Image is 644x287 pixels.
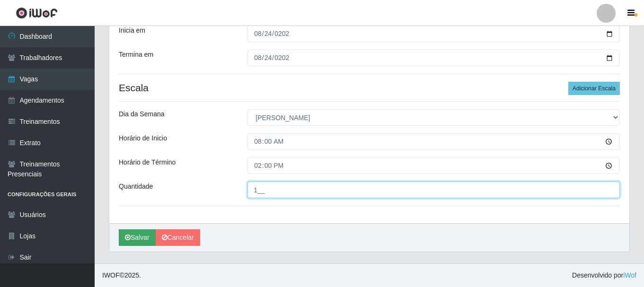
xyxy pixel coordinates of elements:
[572,270,636,280] span: Desenvolvido por
[119,229,156,246] button: Salvar
[247,182,620,198] input: Informe a quantidade...
[119,133,167,143] label: Horário de Inicio
[568,82,620,95] button: Adicionar Escala
[247,157,620,174] input: 00:00
[102,271,120,279] span: IWOF
[247,133,620,150] input: 00:00
[247,50,620,66] input: 00/00/0000
[119,26,145,35] label: Inicia em
[247,26,620,42] input: 00/00/0000
[119,182,153,191] label: Quantidade
[119,109,165,119] label: Dia da Semana
[623,271,636,279] a: iWof
[156,229,200,246] a: Cancelar
[119,157,176,167] label: Horário de Término
[119,82,620,94] h4: Escala
[16,7,58,19] img: CoreUI Logo
[119,50,153,60] label: Termina em
[102,270,141,280] span: © 2025 .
